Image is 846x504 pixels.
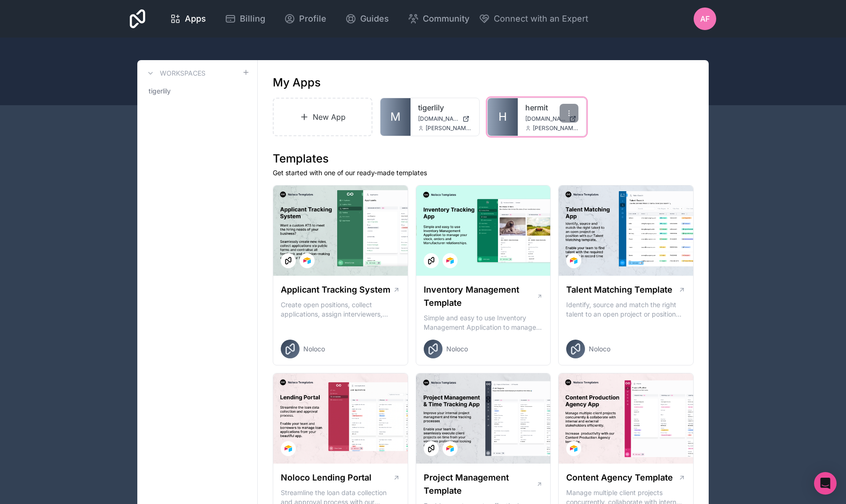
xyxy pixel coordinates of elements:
a: tigerlily [418,102,472,113]
h1: Noloco Lending Portal [281,471,372,484]
img: Airtable Logo [446,445,454,452]
span: [DOMAIN_NAME] [418,115,459,123]
span: Connect with an Expert [494,12,588,25]
span: Noloco [446,344,468,354]
a: New App [273,98,372,136]
p: Simple and easy to use Inventory Management Application to manage your stock, orders and Manufact... [424,313,543,332]
span: M [390,109,401,124]
a: M [380,98,411,136]
h1: My Apps [273,75,321,90]
h1: Inventory Management Template [424,283,537,310]
a: H [488,98,518,136]
a: [DOMAIN_NAME] [525,115,579,123]
button: Connect with an Expert [479,12,588,25]
span: [DOMAIN_NAME] [525,115,566,123]
span: AF [700,13,710,24]
a: Workspaces [145,68,206,79]
h1: Talent Matching Template [566,283,672,296]
span: Guides [360,12,389,25]
a: [DOMAIN_NAME] [418,115,472,123]
span: Noloco [589,344,610,354]
span: Profile [299,12,326,25]
span: Community [423,12,469,25]
img: Airtable Logo [570,445,577,452]
h3: Workspaces [160,69,206,78]
p: Identify, source and match the right talent to an open project or position with our Talent Matchi... [566,300,686,319]
span: [PERSON_NAME][EMAIL_ADDRESS][DOMAIN_NAME] [426,124,472,132]
a: Apps [162,8,213,29]
p: Get started with one of our ready-made templates [273,168,694,178]
a: tigerlily [145,83,250,100]
img: Airtable Logo [285,445,292,452]
img: Airtable Logo [570,257,577,264]
a: Community [400,8,477,29]
h1: Templates [273,151,694,166]
h1: Content Agency Template [566,471,673,484]
a: hermit [525,102,579,113]
a: Profile [277,8,334,29]
h1: Applicant Tracking System [281,283,390,296]
span: Noloco [303,344,325,354]
span: Apps [185,12,206,25]
a: Billing [217,8,273,29]
div: Open Intercom Messenger [814,472,837,495]
p: Create open positions, collect applications, assign interviewers, centralise candidate feedback a... [281,300,400,319]
img: Airtable Logo [446,257,454,264]
img: Airtable Logo [303,257,311,264]
span: [PERSON_NAME][EMAIL_ADDRESS][DOMAIN_NAME] [533,124,579,132]
span: H [498,109,507,124]
a: Guides [338,8,396,29]
span: Billing [240,12,265,25]
span: tigerlily [149,86,171,96]
h1: Project Management Template [424,471,536,497]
